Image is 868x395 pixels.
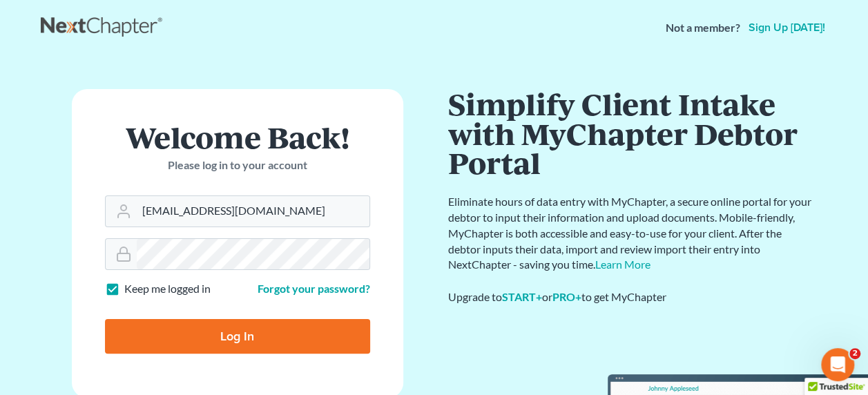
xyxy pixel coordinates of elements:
[849,348,860,359] span: 2
[105,319,370,354] input: Log In
[124,281,211,297] label: Keep me logged in
[105,157,370,173] p: Please log in to your account
[552,290,581,303] a: PRO+
[448,194,814,273] p: Eliminate hours of data entry with MyChapter, a secure online portal for your debtor to input the...
[821,348,854,381] iframe: Intercom live chat
[502,290,542,303] a: START+
[448,89,814,177] h1: Simplify Client Intake with MyChapter Debtor Portal
[137,196,369,227] input: Email Address
[595,258,650,271] a: Learn More
[666,20,740,36] strong: Not a member?
[746,22,828,33] a: Sign up [DATE]!
[448,289,814,305] div: Upgrade to or to get MyChapter
[258,282,370,295] a: Forgot your password?
[105,122,370,152] h1: Welcome Back!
